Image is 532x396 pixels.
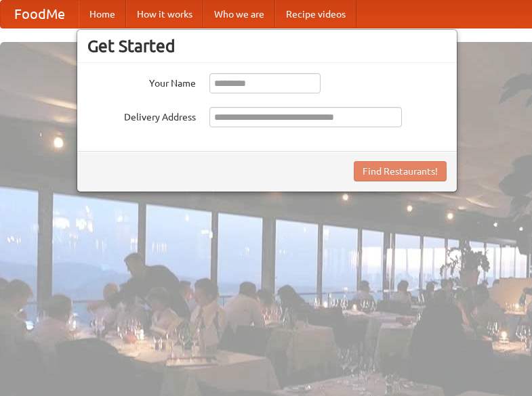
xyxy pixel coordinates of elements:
[87,73,196,90] label: Your Name
[1,1,79,28] a: FoodMe
[79,1,126,28] a: Home
[275,1,356,28] a: Recipe videos
[203,1,275,28] a: Who we are
[126,1,203,28] a: How it works
[87,36,447,56] h3: Get Started
[354,161,447,181] button: Find Restaurants!
[87,107,196,124] label: Delivery Address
